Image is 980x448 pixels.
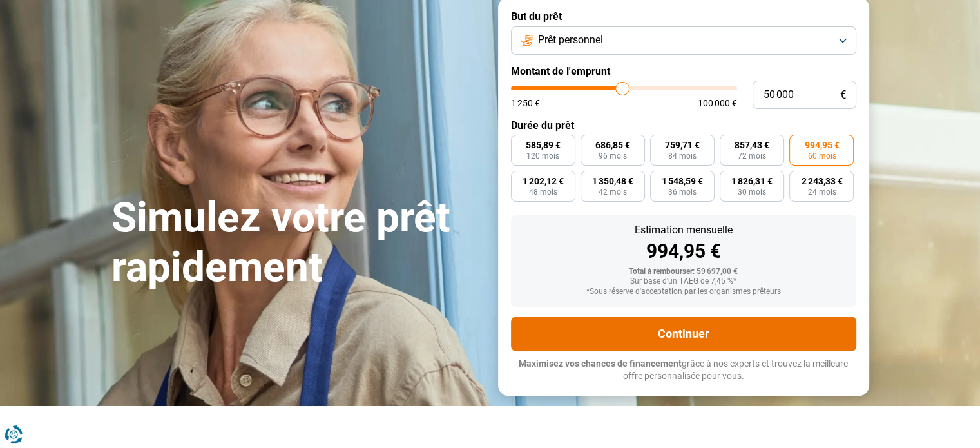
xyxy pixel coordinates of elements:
[511,26,856,55] button: Prêt personnel
[111,193,483,293] h1: Simulez votre prêt rapidement
[521,268,846,277] div: Total à rembourser: 59 697,00 €
[521,225,846,235] div: Estimation mensuelle
[599,152,627,160] span: 96 mois
[662,177,703,186] span: 1 548,59 €
[698,99,737,108] span: 100 000 €
[511,317,856,351] button: Continuer
[538,33,603,47] span: Prêt personnel
[807,152,836,160] span: 60 mois
[521,287,846,297] div: *Sous réserve d'acceptation par les organismes prêteurs
[668,152,697,160] span: 84 mois
[521,242,846,261] div: 994,95 €
[738,152,766,160] span: 72 mois
[529,188,557,196] span: 48 mois
[738,188,766,196] span: 30 mois
[668,188,697,196] span: 36 mois
[804,141,839,150] span: 994,95 €
[526,152,559,160] span: 120 mois
[511,99,540,108] span: 1 250 €
[511,358,856,383] p: grâce à nos experts et trouvez la meilleure offre personnalisée pour vous.
[665,141,700,150] span: 759,71 €
[511,119,856,131] label: Durée du prêt
[523,177,564,186] span: 1 202,12 €
[801,177,842,186] span: 2 243,33 €
[511,10,856,23] label: But du prêt
[840,90,846,101] span: €
[599,188,627,196] span: 42 mois
[595,141,630,150] span: 686,85 €
[731,177,773,186] span: 1 826,31 €
[526,141,561,150] span: 585,89 €
[521,277,846,286] div: Sur base d'un TAEG de 7,45 %*
[519,358,682,369] span: Maximisez vos chances de financement
[592,177,633,186] span: 1 350,48 €
[511,65,856,77] label: Montant de l'emprunt
[807,188,836,196] span: 24 mois
[735,141,769,150] span: 857,43 €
